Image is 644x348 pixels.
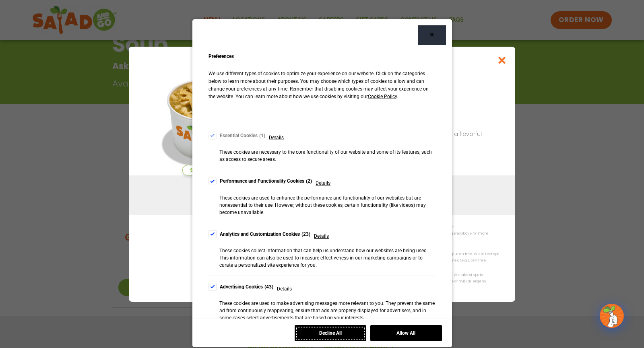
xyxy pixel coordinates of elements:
[418,25,446,45] button: Close
[208,70,436,113] p: We use different types of cookies to optimize your experience on our website. Click on the catego...
[192,19,452,347] div: Cookie Consent Preferences
[370,325,442,341] button: Allow All
[295,325,366,341] button: Decline All
[306,177,312,185] div: 2
[208,51,436,62] h2: Preferences
[269,134,284,142] span: Details
[220,283,274,291] div: Advertising Cookies
[277,285,292,293] span: Details
[259,132,265,140] div: 1
[219,148,436,163] div: These cookies are necessary to the core functionality of our website and some of its features, su...
[220,177,312,185] div: Performance and Functionality Cookies
[316,179,330,187] span: Details
[264,283,273,291] div: 43
[219,194,436,216] div: These cookies are used to enhance the performance and functionality of our websites but are nones...
[220,132,266,140] div: Essential Cookies
[219,247,436,269] div: These cookies collect information that can help us understand how our websites are being used. Th...
[314,232,329,240] span: Details
[219,300,436,321] div: These cookies are used to make advertising messages more relevant to you. They prevent the same a...
[368,94,397,99] span: Cookie Policy
[301,230,310,238] div: 23
[220,230,311,238] div: Analytics and Customization Cookies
